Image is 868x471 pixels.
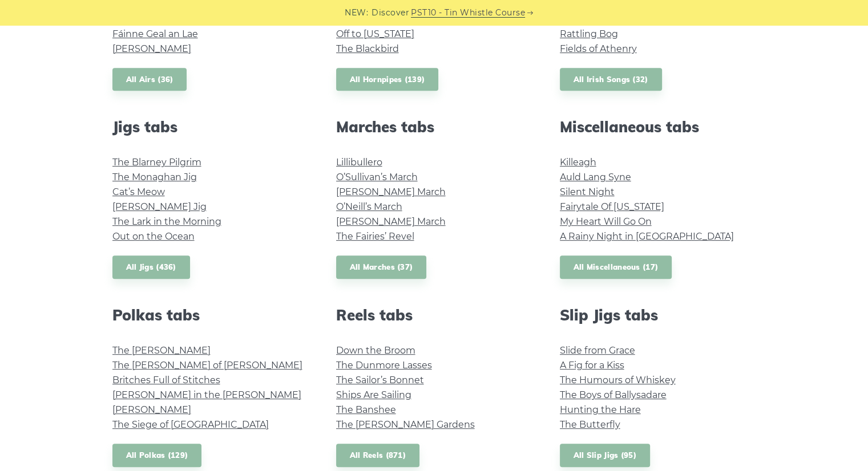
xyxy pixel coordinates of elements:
[336,118,532,136] h2: Marches tabs
[560,216,652,227] a: My Heart Will Go On
[112,255,190,279] a: All Jigs (436)
[112,419,269,430] a: The Siege of [GEOGRAPHIC_DATA]
[336,231,414,242] a: The Fairies’ Revel
[560,444,650,467] a: All Slip Jigs (95)
[560,419,620,430] a: The Butterfly
[336,345,415,356] a: Down the Broom
[112,375,220,385] a: Britches Full of Stitches
[336,68,439,91] a: All Hornpipes (139)
[112,216,221,227] a: The Lark in the Morning
[336,255,427,279] a: All Marches (37)
[560,29,618,39] a: Rattling Bog
[336,375,424,385] a: The Sailor’s Bonnet
[560,360,624,371] a: A Fig for a Kiss
[336,201,402,212] a: O’Neill’s March
[112,118,309,136] h2: Jigs tabs
[336,389,411,400] a: Ships Are Sailing
[560,345,635,356] a: Slide from Grace
[560,375,676,385] a: The Humours of Whiskey
[112,231,195,242] a: Out on the Ocean
[560,157,596,168] a: Killeagh
[112,444,202,467] a: All Polkas (129)
[560,389,667,400] a: The Boys of Ballysadare
[372,6,409,19] span: Discover
[336,360,432,371] a: The Dunmore Lasses
[112,404,191,415] a: [PERSON_NAME]
[560,231,734,242] a: A Rainy Night in [GEOGRAPHIC_DATA]
[112,306,309,324] h2: Polkas tabs
[560,172,631,182] a: Auld Lang Syne
[336,186,446,197] a: [PERSON_NAME] March
[336,444,420,467] a: All Reels (871)
[112,157,201,168] a: The Blarney Pilgrim
[411,6,525,19] a: PST10 - Tin Whistle Course
[560,68,662,91] a: All Irish Songs (32)
[345,6,368,19] span: NEW:
[112,389,301,400] a: [PERSON_NAME] in the [PERSON_NAME]
[336,216,446,227] a: [PERSON_NAME] March
[336,419,475,430] a: The [PERSON_NAME] Gardens
[112,29,198,39] a: Fáinne Geal an Lae
[560,306,756,324] h2: Slip Jigs tabs
[112,68,187,91] a: All Airs (36)
[560,186,615,197] a: Silent Night
[336,43,399,54] a: The Blackbird
[336,404,396,415] a: The Banshee
[336,172,418,182] a: O’Sullivan’s March
[336,29,414,39] a: Off to [US_STATE]
[560,118,756,136] h2: Miscellaneous tabs
[336,306,532,324] h2: Reels tabs
[112,43,191,54] a: [PERSON_NAME]
[112,345,211,356] a: The [PERSON_NAME]
[112,172,197,182] a: The Monaghan Jig
[560,255,672,279] a: All Miscellaneous (17)
[560,201,664,212] a: Fairytale Of [US_STATE]
[336,157,382,168] a: Lillibullero
[112,360,302,371] a: The [PERSON_NAME] of [PERSON_NAME]
[560,43,637,54] a: Fields of Athenry
[112,201,207,212] a: [PERSON_NAME] Jig
[112,186,165,197] a: Cat’s Meow
[560,404,641,415] a: Hunting the Hare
